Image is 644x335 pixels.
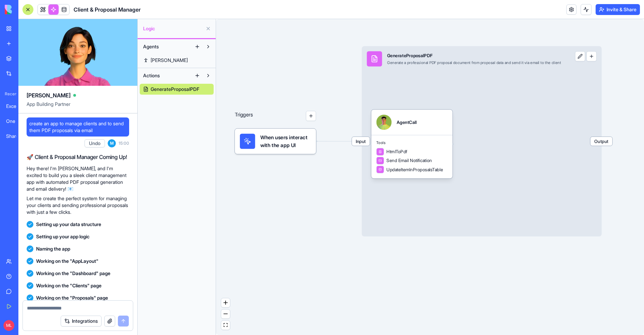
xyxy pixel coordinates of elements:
[386,158,432,164] span: Send Email Notification
[27,165,129,192] p: Hey there! I'm [PERSON_NAME], and I'm excited to build you a sleek client management app with aut...
[85,139,105,147] button: Undo
[36,282,102,289] span: Working on the "Clients" page
[143,25,203,32] span: Logic
[36,270,110,277] span: Working on the "Dashboard" page
[27,195,129,216] p: Let me create the perfect system for managing your clients and sending professional proposals wit...
[5,5,47,14] img: logo
[221,298,230,307] button: zoom in
[61,316,102,326] button: Integrations
[235,91,316,154] div: Triggers
[27,101,129,113] span: App Building Partner
[119,141,129,146] span: 15:00
[371,110,453,178] div: AgentCallToolsHtmlToPdfSend Email NotificationUpdateItemInProposalsTable
[108,139,116,147] span: M
[140,55,214,66] a: [PERSON_NAME]
[235,111,253,121] p: Triggers
[6,133,25,140] div: Share Point
[386,166,443,173] span: UpdateItemInProposalsTable
[36,258,98,265] span: Working on the "AppLayout"
[6,118,25,125] div: One Drive
[36,294,108,301] span: Working on the "Proposals" page
[387,60,561,65] div: Generate a professional PDF proposal document from proposal data and send it via email to the client
[151,57,188,64] span: [PERSON_NAME]
[397,119,417,126] div: AgentCall
[143,43,159,50] span: Agents
[2,129,29,143] a: Share Point
[6,103,25,110] div: Excel
[387,52,561,59] div: GenerateProposalPDF
[27,91,71,99] span: [PERSON_NAME]
[221,321,230,330] button: fit view
[386,148,407,155] span: HtmlToPdf
[74,5,141,14] span: Client & Proposal Manager
[143,72,160,79] span: Actions
[2,114,29,128] a: One Drive
[140,84,214,95] a: GenerateProposalPDF
[596,4,640,15] button: Invite & Share
[260,134,311,149] span: When users interact with the app UI
[36,233,90,240] span: Setting up your app logic
[36,245,70,252] span: Naming the app
[29,120,126,134] span: create an app to manage clients and to send them PDF proposals via email
[140,70,192,81] button: Actions
[2,99,29,113] a: Excel
[27,153,129,161] h2: 🚀 Client & Proposal Manager Coming Up!
[140,41,192,52] button: Agents
[352,137,370,146] span: Input
[36,221,101,228] span: Setting up your data structure
[151,86,199,93] span: GenerateProposalPDF
[235,129,316,154] div: When users interact with the app UI
[3,320,14,331] span: ML
[362,46,602,237] div: InputGenerateProposalPDFGenerate a professional PDF proposal document from proposal data and send...
[221,309,230,319] button: zoom out
[591,137,612,146] span: Output
[376,140,447,145] span: Tools
[2,91,16,97] span: Recent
